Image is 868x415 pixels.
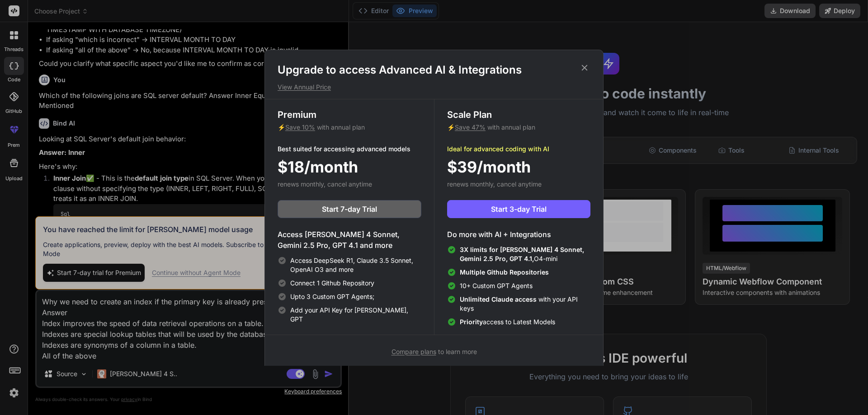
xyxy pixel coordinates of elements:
[392,348,477,355] span: to learn more
[322,204,377,214] span: Start 7-day Trial
[460,295,538,303] span: Unlimited Claude access
[460,317,555,326] span: access to Latest Models
[392,348,436,355] span: Compare plans
[460,295,590,313] span: with your API keys
[447,180,542,188] span: renews monthly, cancel anytime
[290,279,374,288] span: Connect 1 Github Repository
[278,155,358,178] span: $18/month
[285,123,315,131] span: Save 10%
[278,229,421,251] h4: Access [PERSON_NAME] 4 Sonnet, Gemini 2.5 Pro, GPT 4.1 and more
[447,229,590,240] h4: Do more with AI + Integrations
[278,180,372,188] span: renews monthly, cancel anytime
[278,83,590,92] p: View Annual Price
[460,245,590,263] span: O4-mini
[455,123,486,131] span: Save 47%
[278,123,421,132] p: ⚡ with annual plan
[447,155,531,178] span: $39/month
[290,256,421,274] span: Access DeepSeek R1, Claude 3.5 Sonnet, OpenAI O3 and more
[290,292,374,301] span: Upto 3 Custom GPT Agents;
[447,145,590,154] p: Ideal for advanced coding with AI
[460,246,584,262] span: 3X limits for [PERSON_NAME] 4 Sonnet, Gemini 2.5 Pro, GPT 4.1,
[491,204,547,214] span: Start 3-day Trial
[278,145,421,154] p: Best suited for accessing advanced models
[460,281,533,290] span: 10+ Custom GPT Agents
[290,306,421,324] span: Add your API Key for [PERSON_NAME], GPT
[460,318,483,326] span: Priority
[447,123,590,132] p: ⚡ with annual plan
[447,200,590,218] button: Start 3-day Trial
[278,200,421,218] button: Start 7-day Trial
[278,108,421,121] h3: Premium
[460,268,549,276] span: Multiple Github Repositories
[447,108,590,121] h3: Scale Plan
[278,63,590,77] h1: Upgrade to access Advanced AI & Integrations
